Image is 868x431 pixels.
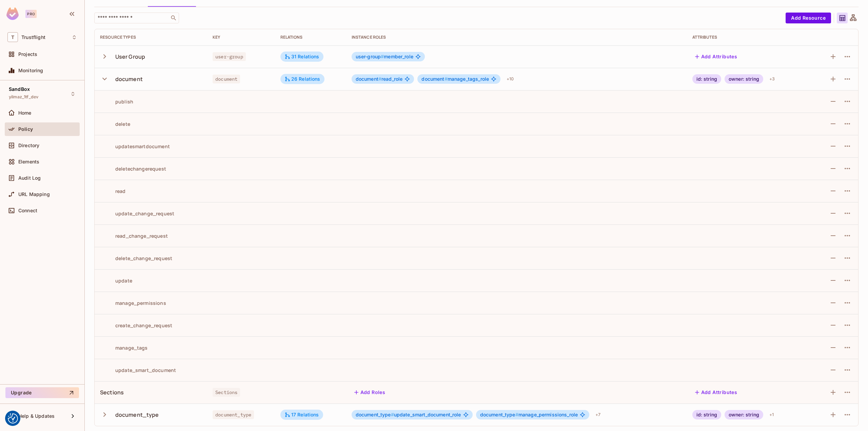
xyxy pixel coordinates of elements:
span: user-group [356,54,384,59]
span: Help & Updates [18,413,55,419]
span: # [391,412,394,417]
img: SReyMgAAAABJRU5ErkJggg== [6,7,19,20]
div: document_type [115,411,159,418]
div: Pro [25,10,37,18]
span: T [7,32,18,42]
span: Home [18,110,32,116]
span: # [445,76,448,82]
div: id: string [692,74,722,84]
div: read [100,188,126,194]
span: document [213,75,240,83]
div: + 1 [767,409,776,420]
span: SandBox [9,86,30,92]
div: delete_change_request [100,255,172,261]
span: document [356,76,381,82]
span: # [378,76,381,82]
div: delete [100,121,130,127]
div: 26 Relations [284,76,320,82]
span: # [381,54,384,59]
div: + 3 [767,74,777,84]
span: document_type [213,410,254,419]
div: Key [213,35,270,40]
span: URL Mapping [18,192,50,197]
div: deletechangerequest [100,165,166,172]
span: Policy [18,126,33,132]
div: + 10 [504,74,516,84]
span: yilmaz_1tf_dev [9,94,38,100]
div: 17 Relations [284,412,319,418]
div: Resource Types [100,35,202,40]
div: manage_tags [100,345,148,351]
button: Add Resource [786,13,831,23]
div: owner: string [725,410,763,419]
div: create_change_request [100,322,172,329]
span: user-group [213,52,246,61]
div: + 7 [593,409,603,420]
div: update_smart_document [100,367,176,373]
span: # [515,412,518,417]
div: owner: string [725,74,763,84]
div: User Group [115,53,145,60]
img: Revisit consent button [8,413,18,424]
span: member_role [356,54,413,59]
span: document_type [480,412,518,417]
button: Add Attributes [692,387,740,398]
div: 31 Relations [284,54,319,60]
span: manage_permissions_role [480,412,578,417]
div: manage_permissions [100,300,166,306]
span: document_type [356,412,394,417]
span: Workspace: Trustflight [21,35,45,40]
button: Add Roles [352,387,388,398]
div: read_change_request [100,233,168,239]
div: Attributes [692,35,806,40]
div: Relations [280,35,341,40]
span: Audit Log [18,175,41,181]
span: Projects [18,52,37,57]
span: update_smart_document_role [356,412,461,417]
div: Sections [100,389,124,396]
div: id: string [692,410,722,419]
div: update_change_request [100,210,174,217]
span: manage_tags_role [421,76,489,82]
span: Directory [18,143,39,148]
div: publish [100,98,133,105]
div: document [115,75,143,83]
div: update [100,277,132,284]
span: Monitoring [18,68,43,73]
span: Sections [213,388,240,397]
button: Upgrade [5,387,79,398]
div: Instance roles [352,35,682,40]
span: Connect [18,208,37,213]
span: read_role [356,76,403,82]
button: Add Attributes [692,51,740,62]
span: document [421,76,447,82]
div: updatesmartdocument [100,143,170,150]
span: Elements [18,159,39,164]
button: Consent Preferences [8,413,18,424]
